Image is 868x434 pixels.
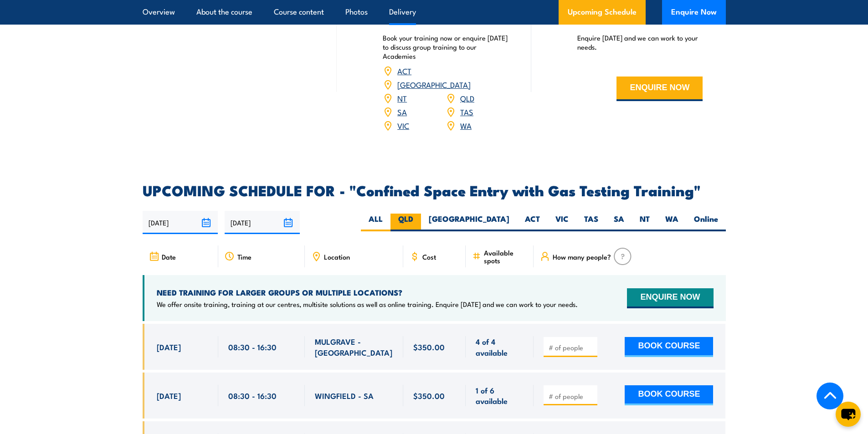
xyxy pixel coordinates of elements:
[228,342,277,352] span: 08:30 - 16:30
[686,214,726,231] label: Online
[625,385,713,405] button: BOOK COURSE
[577,33,703,51] p: Enquire [DATE] and we can work to your needs.
[324,253,350,260] span: Location
[549,343,594,352] input: # of people
[632,214,657,231] label: NT
[162,253,176,260] span: Date
[397,120,409,131] a: VIC
[616,77,703,101] button: ENQUIRE NOW
[157,287,578,297] h4: NEED TRAINING FOR LARGER GROUPS OR MULTIPLE LOCATIONS?
[397,92,407,103] a: NT
[625,337,713,357] button: BOOK COURSE
[143,184,726,196] h2: UPCOMING SCHEDULE FOR - "Confined Space Entry with Gas Testing Training"
[476,385,524,406] span: 1 of 6 available
[548,214,576,231] label: VIC
[315,336,393,357] span: MULGRAVE - [GEOGRAPHIC_DATA]
[476,336,524,357] span: 4 of 4 available
[460,92,474,103] a: QLD
[157,342,181,352] span: [DATE]
[157,390,181,401] span: [DATE]
[553,253,611,260] span: How many people?
[413,342,445,352] span: $350.00
[361,214,390,231] label: ALL
[517,214,548,231] label: ACT
[228,390,277,401] span: 08:30 - 16:30
[397,79,471,90] a: [GEOGRAPHIC_DATA]
[237,253,252,260] span: Time
[549,392,594,401] input: # of people
[397,65,411,76] a: ACT
[390,214,421,231] label: QLD
[383,33,508,61] p: Book your training now or enquire [DATE] to discuss group training to our Academies
[460,120,472,131] a: WA
[157,300,578,309] p: We offer onsite training, training at our centres, multisite solutions as well as online training...
[315,390,374,401] span: WINGFIELD - SA
[484,249,527,264] span: Available spots
[606,214,632,231] label: SA
[421,214,517,231] label: [GEOGRAPHIC_DATA]
[143,211,218,234] input: From date
[657,214,686,231] label: WA
[422,253,436,260] span: Cost
[397,106,407,117] a: SA
[627,288,713,308] button: ENQUIRE NOW
[460,106,473,117] a: TAS
[225,211,300,234] input: To date
[576,214,606,231] label: TAS
[413,390,445,401] span: $350.00
[836,402,861,427] button: chat-button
